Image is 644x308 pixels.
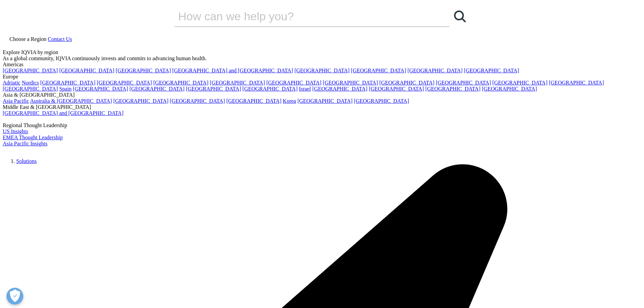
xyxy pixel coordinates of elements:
a: Spain [59,86,71,92]
a: Australia & [GEOGRAPHIC_DATA] [30,98,112,104]
a: [GEOGRAPHIC_DATA] [170,98,225,104]
span: Choose a Region [9,36,46,42]
a: [GEOGRAPHIC_DATA] [116,68,171,73]
a: EMEA Thought Leadership [3,135,63,140]
a: [GEOGRAPHIC_DATA] [492,80,547,86]
a: Adriatic [3,80,20,86]
a: [GEOGRAPHIC_DATA] [210,80,265,86]
a: [GEOGRAPHIC_DATA] [425,86,480,92]
a: [GEOGRAPHIC_DATA] [297,98,353,104]
a: [GEOGRAPHIC_DATA] [3,68,58,73]
a: US Insights [3,128,28,134]
div: Explore IQVIA by region [3,49,641,55]
a: [GEOGRAPHIC_DATA] [407,68,462,73]
a: Asia Pacific [3,98,29,104]
a: [GEOGRAPHIC_DATA] [242,86,297,92]
a: [GEOGRAPHIC_DATA] [323,80,378,86]
a: [GEOGRAPHIC_DATA] [186,86,241,92]
a: [GEOGRAPHIC_DATA] [549,80,604,86]
a: Contact Us [48,36,72,42]
button: Ouvrir le centre de préférences [6,288,23,305]
a: [GEOGRAPHIC_DATA] and [GEOGRAPHIC_DATA] [172,68,293,73]
div: Middle East & [GEOGRAPHIC_DATA] [3,104,641,110]
div: Americas [3,62,641,68]
div: Europe [3,74,641,80]
a: [GEOGRAPHIC_DATA] [369,86,424,92]
a: [GEOGRAPHIC_DATA] [59,68,114,73]
a: [GEOGRAPHIC_DATA] [354,98,409,104]
a: [GEOGRAPHIC_DATA] [266,80,321,86]
a: [GEOGRAPHIC_DATA] [3,86,58,92]
a: Nordics [22,80,39,86]
a: [GEOGRAPHIC_DATA] [73,86,128,92]
div: As a global community, IQVIA continuously invests and commits to advancing human health. [3,55,641,62]
a: [GEOGRAPHIC_DATA] [40,80,95,86]
a: [GEOGRAPHIC_DATA] [436,80,491,86]
a: [GEOGRAPHIC_DATA] [226,98,281,104]
a: [GEOGRAPHIC_DATA] [379,80,434,86]
a: Israel [299,86,311,92]
a: [GEOGRAPHIC_DATA] [351,68,406,73]
a: [GEOGRAPHIC_DATA] [153,80,208,86]
a: [GEOGRAPHIC_DATA] [129,86,185,92]
div: Regional Thought Leadership [3,122,641,128]
a: Solutions [16,158,37,164]
svg: Search [454,10,466,22]
a: [GEOGRAPHIC_DATA] [97,80,152,86]
a: [GEOGRAPHIC_DATA] and [GEOGRAPHIC_DATA] [3,110,123,116]
a: [GEOGRAPHIC_DATA] [482,86,537,92]
a: [GEOGRAPHIC_DATA] [464,68,519,73]
a: Korea [283,98,296,104]
input: Search [174,6,430,26]
a: [GEOGRAPHIC_DATA] [312,86,367,92]
a: [GEOGRAPHIC_DATA] [294,68,350,73]
a: Search [450,6,470,26]
a: Asia Pacific Insights [3,141,47,146]
div: Asia & [GEOGRAPHIC_DATA] [3,92,641,98]
a: [GEOGRAPHIC_DATA] [113,98,168,104]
